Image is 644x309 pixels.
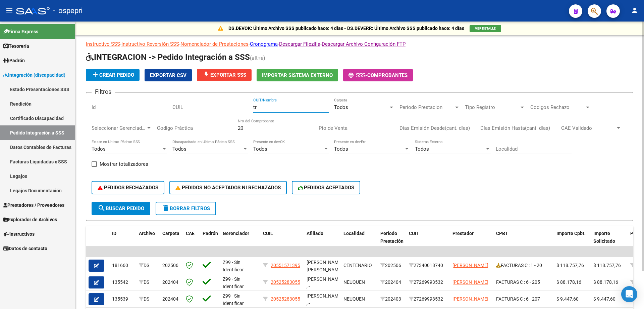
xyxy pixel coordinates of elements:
p: - - - - - [86,40,633,48]
button: VER DETALLE [470,25,501,32]
span: Exportar SSS [202,72,246,78]
span: Todos [415,146,429,152]
datatable-header-cell: Período Prestación [378,226,406,256]
mat-icon: add [91,71,99,79]
button: Buscar Pedido [92,202,150,215]
span: Comprobantes [367,72,408,78]
div: 202403 [380,295,404,303]
button: Exportar CSV [145,69,192,81]
a: Descargar Archivo Configuración FTP [322,41,406,47]
span: Importar Sistema Externo [262,72,333,78]
button: PEDIDOS NO ACEPTADOS NI RECHAZADOS [169,181,287,194]
span: PEDIDOS NO ACEPTADOS NI RECHAZADOS [175,185,281,191]
div: 27269993532 [409,295,447,303]
span: [PERSON_NAME] [452,279,488,285]
span: Explorador de Archivos [3,216,57,223]
span: Codigos Rechazo [530,104,585,110]
span: INTEGRACION -> Pedido Integración a SSS [86,52,250,62]
span: 202506 [162,263,178,268]
mat-icon: person [631,6,639,14]
span: NEUQUEN [343,279,365,285]
div: DS [139,278,157,286]
span: Crear Pedido [91,72,134,78]
span: CUIT [409,231,419,236]
p: DS.DEVOK: Último Archivo SSS publicado hace: 4 días - DS.DEVERR: Último Archivo SSS publicado hac... [228,25,464,32]
span: Z99 - Sin Identificar [223,276,244,289]
span: Período Prestación [380,231,404,244]
span: $ 88.178,16 [556,279,581,285]
span: CENTENARIO [343,263,372,268]
span: [PERSON_NAME] , - [307,276,342,289]
span: Tesorería [3,42,29,50]
datatable-header-cell: ID [109,226,136,256]
div: FACTURAS C : 1 - 20 [496,262,551,269]
span: Archivo [139,231,155,236]
datatable-header-cell: Importe Cpbt. [554,226,591,256]
div: Open Intercom Messenger [621,286,637,302]
mat-icon: delete [162,204,170,212]
span: VER DETALLE [475,27,496,30]
span: Firma Express [3,28,38,35]
datatable-header-cell: CAE [183,226,200,256]
div: DS [139,295,157,303]
datatable-header-cell: Importe Solicitado [591,226,628,256]
datatable-header-cell: Padrón [200,226,220,256]
span: Todos [334,104,348,110]
span: PEDIDOS ACEPTADOS [298,185,355,191]
span: Prestador [452,231,474,236]
button: Borrar Filtros [156,202,216,215]
span: Importe Solicitado [593,231,615,244]
span: 20551571395 [271,263,300,268]
datatable-header-cell: CUIT [406,226,450,256]
h3: Filtros [92,87,115,96]
span: Todos [92,146,106,152]
span: Periodo Prestacion [399,104,454,110]
span: Prestadores / Proveedores [3,201,64,209]
span: CAE Validado [561,125,615,131]
span: Padrón [203,231,218,236]
a: Cronograma [250,41,278,47]
span: Todos [334,146,348,152]
div: 27340018740 [409,262,447,269]
span: $ 9.447,60 [556,296,579,302]
datatable-header-cell: CUIL [260,226,304,256]
div: 202404 [380,278,404,286]
button: Crear Pedido [86,69,140,81]
span: NEUQUEN [343,296,365,302]
span: CAE [186,231,195,236]
span: CPBT [496,231,508,236]
button: PEDIDOS RECHAZADOS [92,181,164,194]
span: Carpeta [162,231,179,236]
div: 135542 [112,278,133,286]
span: Exportar CSV [150,72,186,78]
button: Importar Sistema Externo [257,69,338,81]
span: Seleccionar Gerenciador [92,125,146,131]
datatable-header-cell: Prestador [450,226,493,256]
div: FACTURAS C : 6 - 207 [496,295,551,303]
button: PEDIDOS ACEPTADOS [292,181,361,194]
a: Instructivo Reversión SSS [121,41,179,47]
a: Instructivo SSS [86,41,120,47]
span: Buscar Pedido [98,205,144,211]
span: CUIL [263,231,273,236]
div: 135539 [112,295,133,303]
span: $ 118.757,76 [593,263,621,268]
datatable-header-cell: Archivo [136,226,160,256]
div: 181660 [112,262,133,269]
span: [PERSON_NAME] [452,263,488,268]
span: 202404 [162,279,178,285]
div: 202506 [380,262,404,269]
span: PEDIDOS RECHAZADOS [98,185,158,191]
span: $ 118.757,76 [556,263,584,268]
span: Datos de contacto [3,245,47,252]
span: [PERSON_NAME] , - [307,293,342,306]
span: [PERSON_NAME] [PERSON_NAME] , - [307,260,342,280]
a: Descargar Filezilla [279,41,320,47]
datatable-header-cell: Carpeta [160,226,183,256]
span: $ 9.447,60 [593,296,615,302]
span: - ospepri [53,3,83,18]
span: Gerenciador [223,231,249,236]
span: 202404 [162,296,178,302]
datatable-header-cell: CPBT [493,226,554,256]
div: FACTURAS C : 6 - 205 [496,278,551,286]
